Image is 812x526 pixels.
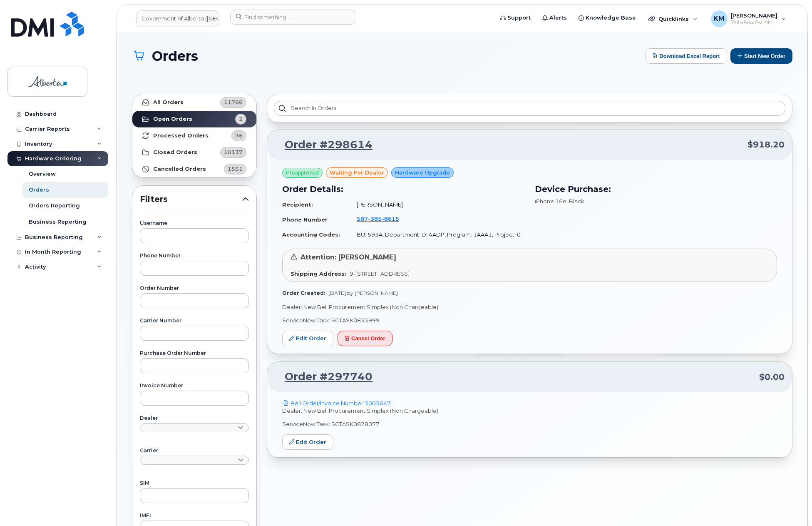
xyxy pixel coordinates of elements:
h3: Device Purchase: [535,183,777,195]
a: 5873858615 [357,215,409,222]
span: 9-[STREET_ADDRESS] [350,270,410,277]
span: 587 [357,215,399,222]
p: ServiceNow Task: SCTASK0828077 [282,420,777,428]
label: Carrier [140,448,249,453]
span: Hardware Upgrade [395,169,450,177]
a: Bell Order/Invoice Number 3003647 [282,400,391,406]
strong: All Orders [153,99,184,106]
strong: Phone Number [282,216,328,223]
strong: Order Created: [282,290,325,296]
td: [PERSON_NAME] [349,197,525,212]
p: ServiceNow Task: SCTASK0833999 [282,317,777,324]
strong: Open Orders [153,116,192,122]
label: Order Number [140,286,249,291]
p: Dealer: New Bell Procurement Simplex (Non Chargeable) [282,303,777,311]
button: Download Excel Report [646,48,727,64]
button: Start New Order [730,48,792,64]
label: Purchase Order Number [140,351,249,356]
label: Username [140,221,249,226]
label: Invoice Number [140,383,249,388]
span: waiting for dealer [330,169,384,177]
span: 76 [235,132,243,140]
td: BU: 593A, Department ID: 4ADP, Program: 1AAA1, Project: 0 [349,227,525,242]
strong: Closed Orders [153,149,197,156]
a: Closed Orders10137 [132,144,256,161]
a: All Orders11766 [132,94,256,111]
label: Phone Number [140,253,249,258]
span: Attention: [PERSON_NAME] [300,253,396,261]
strong: Accounting Codes: [282,231,340,238]
a: Order #297740 [275,369,372,384]
h3: Order Details: [282,183,525,195]
span: $918.20 [747,139,785,151]
span: 1551 [228,165,243,173]
span: 2 [239,115,243,123]
input: Search in orders [274,101,785,116]
span: $0.00 [759,371,785,383]
label: Carrier Number [140,318,249,323]
span: 8615 [382,215,399,222]
span: Orders [152,49,198,63]
span: , Black [566,198,584,204]
a: Cancelled Orders1551 [132,161,256,177]
span: Preapproved [286,169,319,177]
label: SIM [140,481,249,486]
a: Edit Order [282,331,333,346]
span: 11766 [224,98,243,106]
a: Open Orders2 [132,111,256,127]
label: IMEI [140,513,249,518]
p: Dealer: New Bell Procurement Simplex (Non Chargeable) [282,407,777,415]
a: Edit Order [282,434,333,450]
span: iPhone 16e [535,198,566,204]
span: 10137 [224,148,243,156]
span: [DATE] by [PERSON_NAME] [328,290,398,296]
strong: Cancelled Orders [153,166,206,172]
span: Filters [140,193,242,205]
span: 385 [368,215,382,222]
label: Dealer [140,416,249,421]
a: Order #298614 [275,137,372,152]
button: Cancel Order [338,331,392,346]
strong: Recipient: [282,201,313,208]
strong: Processed Orders [153,132,209,139]
a: Processed Orders76 [132,127,256,144]
strong: Shipping Address: [291,270,346,277]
